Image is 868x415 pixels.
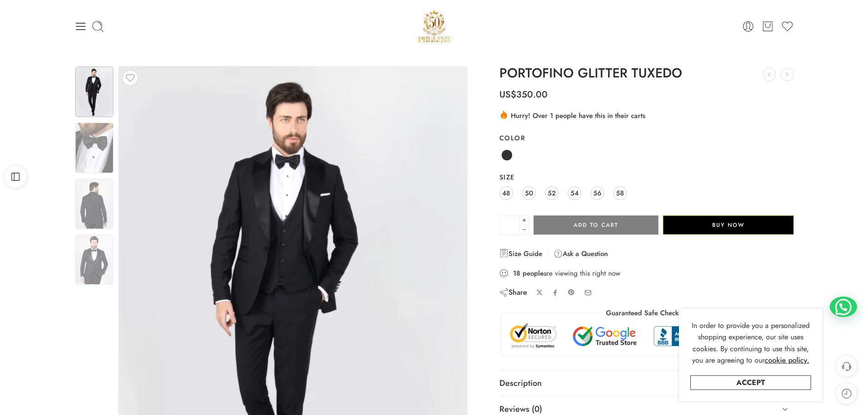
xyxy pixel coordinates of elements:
[742,20,755,33] a: Login / Register
[499,133,794,143] label: Color
[601,308,692,318] legend: Guaranteed Safe Checkout
[548,187,556,199] span: 52
[584,289,592,297] a: Email to your friends
[781,20,794,33] a: Wishlist
[690,375,811,390] a: Accept
[502,187,510,199] span: 48
[663,215,794,235] button: Buy Now
[415,7,454,46] a: Pellini -
[523,269,544,278] strong: people
[534,215,658,235] button: Add to cart
[591,186,604,200] a: 56
[499,173,794,182] label: Size
[499,186,513,200] a: 48
[75,123,113,173] img: CER-CD10-2022.-2-scaled-1.webp
[499,88,516,101] span: US$
[613,186,627,200] a: 58
[545,186,559,200] a: 52
[568,186,581,200] a: 54
[75,235,113,285] img: CER-CD10-2022.-2-scaled-1.webp
[499,88,548,101] bdi: 350.00
[415,7,454,46] img: Pellini
[499,371,794,396] a: Description
[499,268,794,278] div: are viewing this right now
[554,248,608,259] a: Ask a Question
[536,289,543,296] a: Share on X
[593,187,601,199] span: 56
[499,215,520,235] input: Product quantity
[765,354,809,366] a: cookie policy.
[692,320,810,366] span: In order to provide you a personalized shopping experience, our site uses cookies. By continuing ...
[75,67,113,117] img: CER-CD10-2022.-2-scaled-1.webp
[761,20,774,33] a: Cart
[552,289,559,296] a: Share on Facebook
[616,187,624,199] span: 58
[499,110,794,121] div: Hurry! Over 1 people have this in their carts
[508,323,786,349] img: Trust
[513,269,520,278] strong: 18
[75,179,113,229] img: CER-CD10-2022.-2-scaled-1.webp
[525,187,533,199] span: 50
[499,66,794,81] h1: PORTOFINO GLITTER TUXEDO
[522,186,536,200] a: 50
[568,289,575,296] a: Pin on Pinterest
[570,187,579,199] span: 54
[499,248,542,259] a: Size Guide
[499,287,527,297] div: Share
